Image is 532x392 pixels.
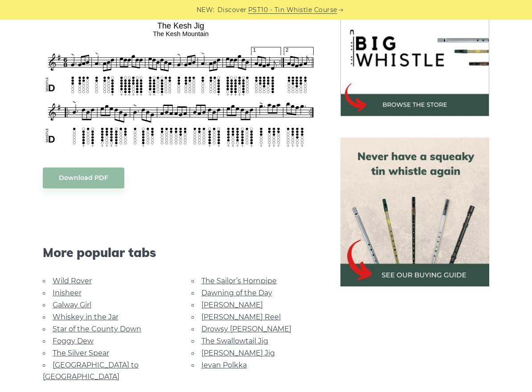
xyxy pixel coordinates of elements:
[201,277,277,285] a: The Sailor’s Hornpipe
[201,313,281,321] a: [PERSON_NAME] Reel
[53,289,82,297] a: Inisheer
[201,289,272,297] a: Dawning of the Day
[201,361,247,369] a: Ievan Polkka
[43,245,319,260] span: More popular tabs
[201,349,275,357] a: [PERSON_NAME] Jig
[340,138,489,286] img: tin whistle buying guide
[43,167,124,188] a: Download PDF
[53,325,141,333] a: Star of the County Down
[248,5,337,15] a: PST10 - Tin Whistle Course
[53,349,109,357] a: The Silver Spear
[43,18,319,149] img: The Kesh Jig Tin Whistle Tabs & Sheet Music
[217,5,247,15] span: Discover
[53,337,94,345] a: Foggy Dew
[201,337,268,345] a: The Swallowtail Jig
[196,5,215,15] span: NEW:
[53,277,92,285] a: Wild Rover
[201,325,291,333] a: Drowsy [PERSON_NAME]
[53,301,91,309] a: Galway Girl
[201,301,263,309] a: [PERSON_NAME]
[53,313,119,321] a: Whiskey in the Jar
[43,361,139,381] a: [GEOGRAPHIC_DATA] to [GEOGRAPHIC_DATA]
